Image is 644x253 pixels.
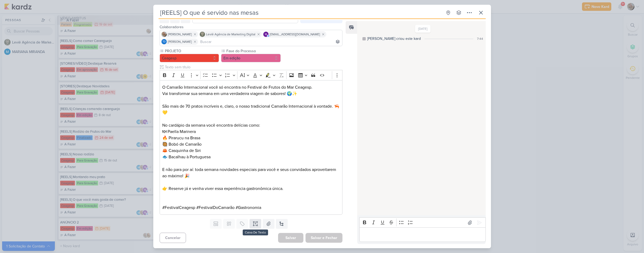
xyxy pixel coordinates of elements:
[221,54,281,62] button: Em edição
[162,204,340,211] p: #FestivalCeagesp #FestivalDoCamarão #Gastronomia
[160,70,343,80] div: Editor toolbar
[160,24,343,30] div: Colaboradores
[161,39,167,44] div: Thais de carvalho
[163,41,166,43] p: Td
[161,32,167,37] img: Sarah Violante
[164,64,343,70] input: Texto sem título
[199,39,341,45] input: Buscar
[270,32,320,37] span: [EMAIL_ADDRESS][DOMAIN_NAME]
[162,90,340,97] p: Vai transformar sua semana em uma verdadeira viagem de sabores! 🌍✨
[226,48,281,54] label: Fase do Processo
[359,217,485,228] div: Editor toolbar
[263,32,269,37] div: mlegnaioli@gmail.com
[168,39,192,44] span: [PERSON_NAME]
[160,80,343,215] div: Editor editing area: main
[159,8,442,17] input: Kard Sem Título
[367,36,421,41] div: [PERSON_NAME] criou este kard
[164,48,219,54] label: PROJETO
[162,84,340,90] p: O Camarão Internacional você só encontra no Festival de Frutos do Mar Ceagesp.
[162,103,340,116] p: São mais de 70 pratos incríveis e, claro, o nosso tradicional Camarão Internacional à vontade. 🦐💛
[160,54,219,62] button: Ceagesp
[162,122,340,160] p: No cardápio da semana você encontra delícias como: 🍽 Paella Marinera 🔥 Pirarucu na Brasa 🥘 Bobó d...
[162,185,340,192] p: 👉 Reserve já e venha viver essa experiência gastronômica única.
[200,32,205,37] img: Leviê Agência de Marketing Digital
[206,32,255,37] span: Leviê Agência de Marketing Digital
[162,166,340,179] p: E não para por aí: toda semana novidades especiais para você e seus convidados aproveitarem ao má...
[477,36,483,41] div: 7:44
[168,32,192,37] span: [PERSON_NAME]
[359,227,485,242] div: Editor editing area: main
[243,230,268,235] div: Caixa De Texto
[265,33,267,36] p: m
[160,233,186,243] button: Cancelar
